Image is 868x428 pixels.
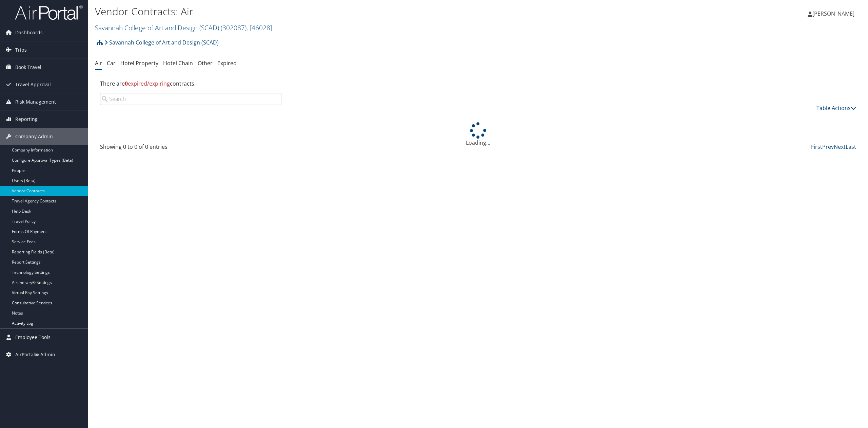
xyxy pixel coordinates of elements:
[846,143,856,150] a: Last
[125,80,170,87] span: expired/expiring
[15,346,55,363] span: AirPortal® Admin
[811,143,822,150] a: First
[125,80,128,87] strong: 0
[95,122,861,147] div: Loading...
[246,23,272,32] span: , [ 46028 ]
[808,3,861,24] a: [PERSON_NAME]
[120,59,158,67] a: Hotel Property
[812,10,854,17] span: [PERSON_NAME]
[107,59,116,67] a: Car
[198,59,213,67] a: Other
[822,143,834,150] a: Prev
[834,143,846,150] a: Next
[15,128,53,145] span: Company Admin
[15,4,83,20] img: airportal-logo.png
[95,4,606,19] h1: Vendor Contracts: Air
[15,111,38,128] span: Reporting
[221,23,246,32] span: ( 302087 )
[15,24,43,41] span: Dashboards
[104,36,219,49] a: Savannah College of Art and Design (SCAD)
[15,41,27,58] span: Trips
[95,23,272,32] a: Savannah College of Art and Design (SCAD)
[15,93,56,110] span: Risk Management
[100,143,281,154] div: Showing 0 to 0 of 0 entries
[163,59,193,67] a: Hotel Chain
[15,59,41,76] span: Book Travel
[15,76,51,93] span: Travel Approval
[816,104,856,112] a: Table Actions
[100,93,281,105] input: Search
[15,329,51,346] span: Employee Tools
[95,59,102,67] a: Air
[217,59,237,67] a: Expired
[95,74,861,93] div: There are contracts.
